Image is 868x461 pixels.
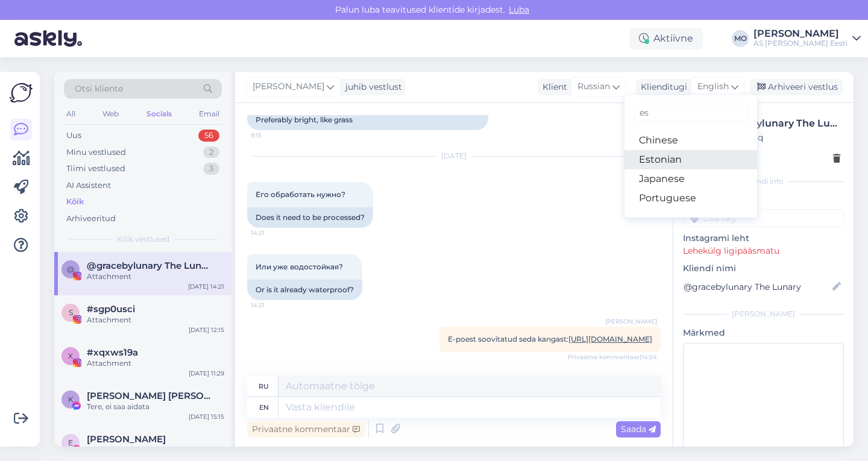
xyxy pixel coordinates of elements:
[203,146,219,158] div: 2
[683,176,844,187] div: Kliendi info
[568,353,657,362] span: Privaatne kommentaar | 14:24
[683,327,844,339] p: Märkmed
[568,334,652,343] a: [URL][DOMAIN_NAME]
[247,280,362,300] div: Or is it already waterproof?
[683,245,844,257] p: Lehekülg ligipääsmatu
[753,29,848,39] div: [PERSON_NAME]
[188,282,224,291] div: [DATE] 14:21
[538,81,567,93] div: Klient
[683,309,844,319] div: [PERSON_NAME]
[683,209,844,227] input: Lisa tag
[683,232,844,245] p: Instagrami leht
[712,116,840,131] div: @gracebylunary The Lunary
[259,376,269,397] div: ru
[624,169,757,189] a: Japanese
[732,30,749,47] div: MO
[448,334,652,343] span: E-poest soovitatud seda kangast:
[117,234,169,245] span: Kõik vestlused
[64,106,78,122] div: All
[87,260,212,271] span: @gracebylunary The Lunary
[753,39,848,48] div: AS [PERSON_NAME] Eesti
[712,131,840,144] div: # 2owjgmaq
[629,28,703,49] div: Aktiivne
[251,131,296,140] span: 9:15
[189,369,224,378] div: [DATE] 11:29
[100,106,121,122] div: Web
[68,395,74,404] span: K
[69,308,73,317] span: s
[75,83,123,95] span: Otsi kliente
[697,80,729,93] span: English
[198,130,219,142] div: 56
[247,151,661,162] div: [DATE]
[636,81,687,93] div: Klienditugi
[750,79,843,95] div: Arhiveeri vestlus
[251,301,296,310] span: 14:21
[87,358,224,369] div: Attachment
[87,434,166,445] span: Ellen Jefremenko
[68,351,73,360] span: x
[66,213,116,225] div: Arhiveeritud
[87,347,138,358] span: #xqxws19a
[87,401,224,412] div: Tere, ei saa aidata
[247,421,365,437] div: Privaatne kommentaar
[577,80,610,93] span: Russian
[621,424,656,434] span: Saada
[10,81,33,104] img: Askly Logo
[684,280,830,293] input: Lisa nimi
[253,80,324,93] span: [PERSON_NAME]
[624,131,757,150] a: Chinese
[66,130,81,142] div: Uus
[144,106,174,122] div: Socials
[683,262,844,275] p: Kliendi nimi
[247,207,373,228] div: Does it need to be processed?
[256,262,343,271] span: Или уже водостойкая?
[624,150,757,169] a: Estonian
[87,271,224,282] div: Attachment
[189,325,224,334] div: [DATE] 12:15
[683,194,844,207] p: Kliendi tag'id
[251,228,296,237] span: 14:21
[66,196,84,208] div: Kõik
[634,104,747,122] input: Kirjuta, millist tag'i otsid
[66,163,125,175] div: Tiimi vestlused
[87,390,212,401] span: Karl Eik Rebane
[189,412,224,421] div: [DATE] 15:15
[624,189,757,208] a: Portuguese
[256,190,345,199] span: Его обработать нужно?
[753,29,861,48] a: [PERSON_NAME]AS [PERSON_NAME] Eesti
[505,4,533,15] span: Luba
[259,397,269,418] div: en
[67,265,74,274] span: @
[66,180,111,192] div: AI Assistent
[87,315,224,325] div: Attachment
[197,106,222,122] div: Email
[87,304,135,315] span: #sgp0usci
[68,438,73,447] span: E
[66,146,126,158] div: Minu vestlused
[203,163,219,175] div: 3
[341,81,402,93] div: juhib vestlust
[605,317,657,326] span: [PERSON_NAME]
